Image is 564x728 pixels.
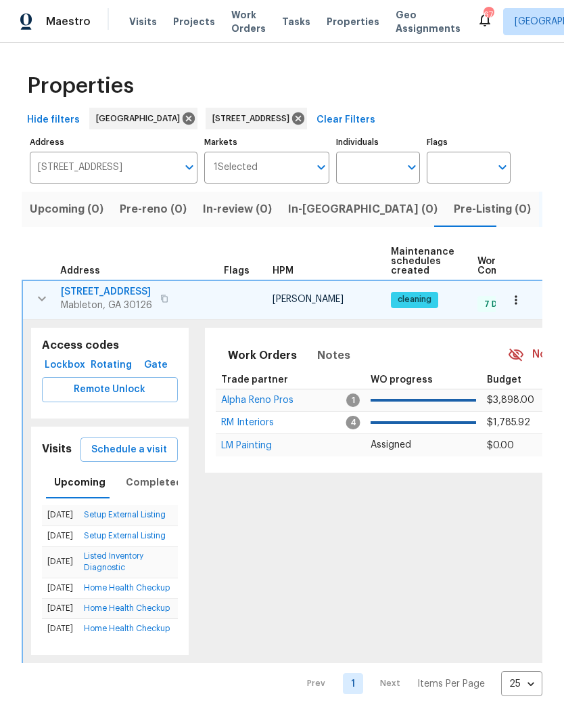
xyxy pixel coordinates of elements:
span: $1,785.92 [487,418,530,427]
button: Schedule a visit [80,437,178,463]
span: Remote Unlock [53,381,167,398]
span: Budget [487,375,521,385]
button: Gate [135,353,178,378]
div: 67 [484,8,493,22]
span: Notes [317,346,350,365]
span: In-review (0) [203,200,272,219]
button: Remote Unlock [42,377,178,402]
label: Individuals [336,138,420,146]
span: Address [60,266,100,276]
a: Goto page 1 [343,673,363,694]
span: 1 [346,393,360,407]
td: [DATE] [42,619,78,639]
span: $3,898.00 [487,395,534,405]
a: Alpha Reno Pros [221,396,293,404]
button: Open [493,158,512,177]
span: Projects [173,15,215,28]
span: Gate [140,357,172,374]
span: 1 Selected [214,162,258,173]
a: Listed Inventory Diagnostic [84,552,143,572]
button: Open [402,158,421,177]
a: RM Interiors [221,419,274,427]
span: Flags [224,266,250,276]
span: Maintenance schedules created [391,247,454,276]
span: Lockbox [47,357,83,374]
span: Work Orders [228,346,297,365]
span: Visits [129,15,157,28]
label: Address [30,138,197,146]
td: [DATE] [42,526,78,546]
label: Flags [427,138,511,146]
nav: Pagination Navigation [294,671,542,696]
span: $0.00 [487,441,514,450]
label: Markets [204,138,330,146]
h5: Visits [42,442,72,456]
span: Rotating [93,357,129,374]
span: [STREET_ADDRESS] [212,112,295,125]
span: RM Interiors [221,418,274,427]
span: cleaning [392,294,437,305]
a: LM Painting [221,442,272,450]
p: Items Per Page [417,677,485,691]
span: Upcoming (0) [30,200,103,219]
span: 7 Done [479,299,518,310]
a: Home Health Checkup [84,604,170,612]
a: Home Health Checkup [84,584,170,592]
span: [PERSON_NAME] [273,295,344,304]
td: [DATE] [42,578,78,598]
button: Clear Filters [311,108,381,133]
button: Hide filters [22,108,85,133]
span: Tasks [282,17,310,26]
span: Work Orders [231,8,266,35]
span: Mableton, GA 30126 [61,299,152,312]
td: [DATE] [42,505,78,526]
span: Properties [27,79,134,93]
span: WO progress [371,375,433,385]
h5: Access codes [42,339,178,353]
span: LM Painting [221,441,272,450]
span: Maestro [46,15,91,28]
button: Rotating [88,353,135,378]
td: [DATE] [42,599,78,619]
button: Lockbox [42,353,88,378]
div: [GEOGRAPHIC_DATA] [89,108,197,129]
span: Work Order Completion [477,257,563,276]
span: Hide filters [27,112,80,129]
span: In-[GEOGRAPHIC_DATA] (0) [288,200,438,219]
span: 4 [346,416,360,429]
span: Properties [327,15,379,28]
td: [DATE] [42,546,78,578]
a: Setup External Listing [84,532,166,540]
span: Pre-Listing (0) [454,200,531,219]
span: HPM [273,266,293,276]
span: Clear Filters [316,112,375,129]
span: Geo Assignments [396,8,461,35]
span: Schedule a visit [91,442,167,458]
span: Pre-reno (0) [120,200,187,219]
span: Completed [126,474,183,491]
span: Upcoming [54,474,105,491]
a: Setup External Listing [84,511,166,519]
span: [STREET_ADDRESS] [61,285,152,299]
button: Open [180,158,199,177]
span: [GEOGRAPHIC_DATA] [96,112,185,125]
a: Home Health Checkup [84,624,170,633]
span: Trade partner [221,375,288,385]
p: Assigned [371,438,476,452]
div: [STREET_ADDRESS] [206,108,307,129]
button: Open [312,158,331,177]
span: Alpha Reno Pros [221,395,293,405]
div: 25 [501,666,542,702]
